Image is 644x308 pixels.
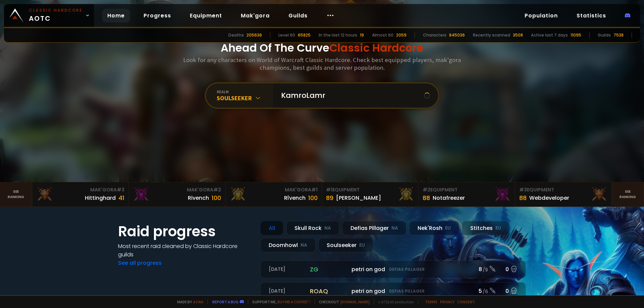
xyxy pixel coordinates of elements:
div: Soulseeker [318,238,373,252]
small: Classic Hardcore [29,7,83,13]
small: EU [495,225,501,232]
span: Support me, [248,299,311,304]
div: 845036 [449,32,465,38]
a: Terms [425,299,437,304]
div: 19 [360,32,364,38]
div: 2059 [396,32,407,38]
a: Equipment [184,9,227,22]
a: Mak'Gora#3Hittinghard41 [32,182,129,206]
a: Buy me a coffee [277,299,311,304]
a: Population [519,9,563,22]
a: Consent [457,299,475,304]
h1: Ahead Of The Curve [221,40,423,56]
div: Deaths [228,32,244,38]
div: Guilds [598,32,611,38]
span: Classic Hardcore [329,40,423,55]
div: 88 [423,193,430,202]
input: Search a character... [277,83,424,108]
div: Equipment [519,186,607,193]
span: Made by [173,299,203,304]
small: EU [445,225,451,232]
div: Skull Rock [286,221,339,235]
span: # 2 [213,186,221,193]
div: Mak'Gora [36,186,124,193]
a: Statistics [571,9,611,22]
a: Seeranking [612,182,644,206]
div: 65825 [298,32,311,38]
span: # 1 [326,186,332,193]
div: 88 [519,193,527,202]
div: 100 [308,193,318,202]
a: [DATE]zgpetri on godDefias Pillager8 /90 [260,260,526,278]
div: Rîvench [284,194,306,202]
div: Notafreezer [433,194,465,202]
h1: Raid progress [118,221,252,242]
div: Equipment [326,186,414,193]
a: See all progress [118,259,162,267]
a: Home [102,9,130,22]
small: NA [324,225,331,232]
div: Level 60 [278,32,295,38]
span: # 3 [117,186,124,193]
span: # 2 [423,186,430,193]
div: Soulseeker [217,94,273,102]
div: Stitches [462,221,509,235]
div: Equipment [423,186,511,193]
a: Guilds [283,9,313,22]
a: #3Equipment88Webdeveloper [515,182,612,206]
a: Mak'gora [235,9,275,22]
h3: Look for any characters on World of Warcraft Classic Hardcore. Check best equipped players, mak'g... [180,56,464,71]
a: [DATE]roaqpetri on godDefias Pillager5 /60 [260,282,526,300]
div: In the last 12 hours [319,32,357,38]
a: Mak'Gora#1Rîvench100 [225,182,322,206]
div: 41 [118,193,124,202]
span: # 1 [311,186,318,193]
span: Checkout [315,299,370,304]
a: Mak'Gora#2Rivench100 [129,182,225,206]
a: a fan [193,299,203,304]
span: # 3 [519,186,527,193]
div: [PERSON_NAME] [336,194,381,202]
div: Characters [423,32,446,38]
div: Almost 60 [372,32,393,38]
a: Classic HardcoreAOTC [4,4,94,27]
a: Progress [138,9,176,22]
a: #1Equipment89[PERSON_NAME] [322,182,419,206]
small: NA [391,225,398,232]
a: #2Equipment88Notafreezer [419,182,515,206]
div: Defias Pillager [342,221,407,235]
div: 205636 [247,32,262,38]
div: 89 [326,193,333,202]
div: Active last 7 days [531,32,568,38]
div: 100 [212,193,221,202]
div: 7538 [613,32,624,38]
div: 3508 [513,32,523,38]
div: All [260,221,283,235]
div: Hittinghard [85,194,116,202]
a: [DOMAIN_NAME] [340,299,370,304]
div: realm [217,89,273,94]
a: Privacy [440,299,454,304]
div: Recently scanned [473,32,510,38]
small: EU [359,242,365,249]
div: Webdeveloper [529,194,569,202]
div: Doomhowl [260,238,316,252]
span: AOTC [29,7,83,23]
div: Rivench [188,194,209,202]
div: Nek'Rosh [409,221,459,235]
span: v. d752d5 - production [374,299,414,304]
h4: Most recent raid cleaned by Classic Hardcore guilds [118,242,252,259]
div: Mak'Gora [229,186,318,193]
div: 11095 [571,32,581,38]
div: Mak'Gora [133,186,221,193]
a: Report a bug [212,299,238,304]
small: NA [301,242,307,249]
